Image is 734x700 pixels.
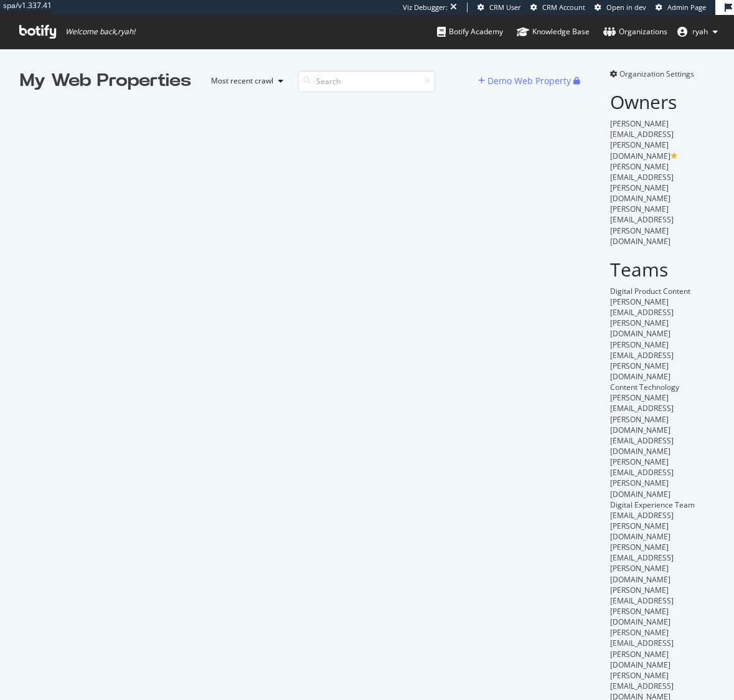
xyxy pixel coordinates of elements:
[610,296,674,339] span: [PERSON_NAME][EMAIL_ADDRESS][PERSON_NAME][DOMAIN_NAME]
[20,69,191,93] div: My Web Properties
[542,2,585,12] span: CRM Account
[610,456,674,499] span: [PERSON_NAME][EMAIL_ADDRESS][PERSON_NAME][DOMAIN_NAME]
[610,627,674,669] span: [PERSON_NAME][EMAIL_ADDRESS][PERSON_NAME][DOMAIN_NAME]
[610,286,714,296] div: Digital Product Content
[610,392,674,435] span: [PERSON_NAME][EMAIL_ADDRESS][PERSON_NAME][DOMAIN_NAME]
[437,15,503,49] a: Botify Academy
[403,2,448,12] div: Viz Debugger:
[65,27,135,37] span: Welcome back, ryah !
[610,161,674,204] span: [PERSON_NAME][EMAIL_ADDRESS][PERSON_NAME][DOMAIN_NAME]
[619,69,694,79] span: Organization Settings
[610,92,714,112] h2: Owners
[489,2,521,12] span: CRM User
[610,118,674,161] span: [PERSON_NAME][EMAIL_ADDRESS][PERSON_NAME][DOMAIN_NAME]
[478,75,573,86] a: Demo Web Property
[595,2,646,12] a: Open in dev
[478,2,521,12] a: CRM User
[610,382,714,392] div: Content Technology
[487,75,571,87] div: Demo Web Property
[610,585,674,627] span: [PERSON_NAME][EMAIL_ADDRESS][PERSON_NAME][DOMAIN_NAME]
[610,542,674,584] span: [PERSON_NAME][EMAIL_ADDRESS][PERSON_NAME][DOMAIN_NAME]
[211,77,273,85] div: Most recent crawl
[667,22,728,42] button: ryah
[298,70,435,92] input: Search
[603,26,667,38] div: Organizations
[201,71,288,91] button: Most recent crawl
[610,204,674,246] span: [PERSON_NAME][EMAIL_ADDRESS][PERSON_NAME][DOMAIN_NAME]
[610,435,674,456] span: [EMAIL_ADDRESS][DOMAIN_NAME]
[478,71,573,91] button: Demo Web Property
[610,499,714,510] div: Digital Experience Team
[610,510,674,542] span: [EMAIL_ADDRESS][PERSON_NAME][DOMAIN_NAME]
[437,26,503,38] div: Botify Academy
[656,2,706,12] a: Admin Page
[667,2,706,12] span: Admin Page
[606,2,646,12] span: Open in dev
[692,26,708,37] span: ryah
[517,26,590,38] div: Knowledge Base
[603,15,667,49] a: Organizations
[610,339,674,382] span: [PERSON_NAME][EMAIL_ADDRESS][PERSON_NAME][DOMAIN_NAME]
[610,259,714,280] h2: Teams
[517,15,590,49] a: Knowledge Base
[530,2,585,12] a: CRM Account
